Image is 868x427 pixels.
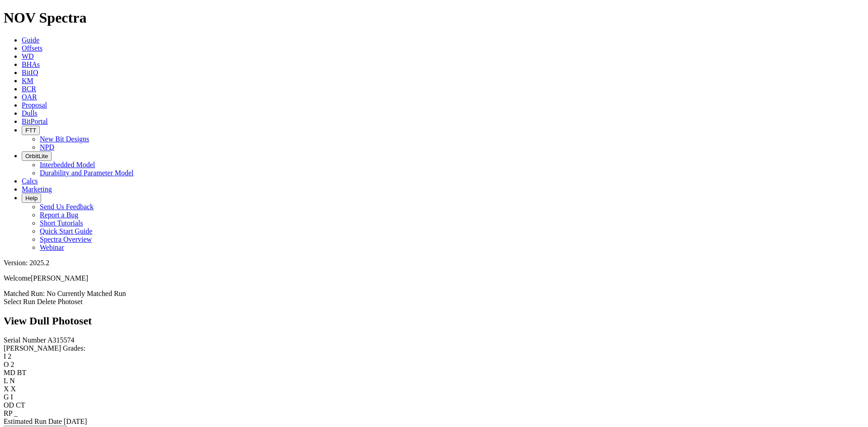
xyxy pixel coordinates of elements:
[4,377,8,385] label: L
[4,385,9,393] label: X
[40,244,64,251] a: Webinar
[16,401,25,409] span: CT
[40,169,134,177] a: Durability and Parameter Model
[4,409,12,417] label: RP
[11,393,13,401] span: I
[4,290,45,297] span: Matched Run:
[4,315,864,327] h2: View Dull Photoset
[22,126,40,135] button: FTT
[25,127,36,134] span: FTT
[22,193,41,203] button: Help
[22,101,47,109] a: Proposal
[47,290,126,297] span: No Currently Matched Run
[22,77,33,84] a: KM
[11,385,16,393] span: X
[4,401,14,409] label: OD
[4,259,864,267] div: Version: 2025.2
[22,61,40,68] a: BHAs
[22,185,52,193] a: Marketing
[8,352,11,360] span: 2
[4,344,864,352] div: [PERSON_NAME] Grades:
[40,227,92,235] a: Quick Start Guide
[22,117,48,125] a: BitPortal
[37,298,83,305] a: Delete Photoset
[47,336,75,344] span: A315574
[64,418,87,425] span: [DATE]
[40,161,95,169] a: Interbedded Model
[22,69,38,76] a: BitIQ
[4,298,35,305] a: Select Run
[40,235,92,243] a: Spectra Overview
[22,85,36,93] a: BCR
[4,9,864,26] h1: NOV Spectra
[22,151,52,161] button: OrbitLite
[4,274,864,282] p: Welcome
[22,109,38,117] a: Dulls
[4,418,62,425] label: Estimated Run Date
[40,219,83,227] a: Short Tutorials
[22,52,34,60] a: WD
[22,93,37,101] a: OAR
[22,36,39,44] a: Guide
[22,177,38,185] a: Calcs
[11,361,14,368] span: 2
[4,393,9,401] label: G
[25,195,38,202] span: Help
[4,336,46,344] label: Serial Number
[4,361,9,368] label: O
[25,153,48,160] span: OrbitLite
[22,44,42,52] a: Offsets
[9,377,15,385] span: N
[31,274,88,282] span: [PERSON_NAME]
[4,369,15,376] label: MD
[40,203,94,211] a: Send Us Feedback
[17,369,26,376] span: BT
[40,135,89,143] a: New Bit Designs
[14,409,18,417] span: _
[40,211,78,219] a: Report a Bug
[4,352,6,360] label: I
[40,143,54,151] a: NPD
